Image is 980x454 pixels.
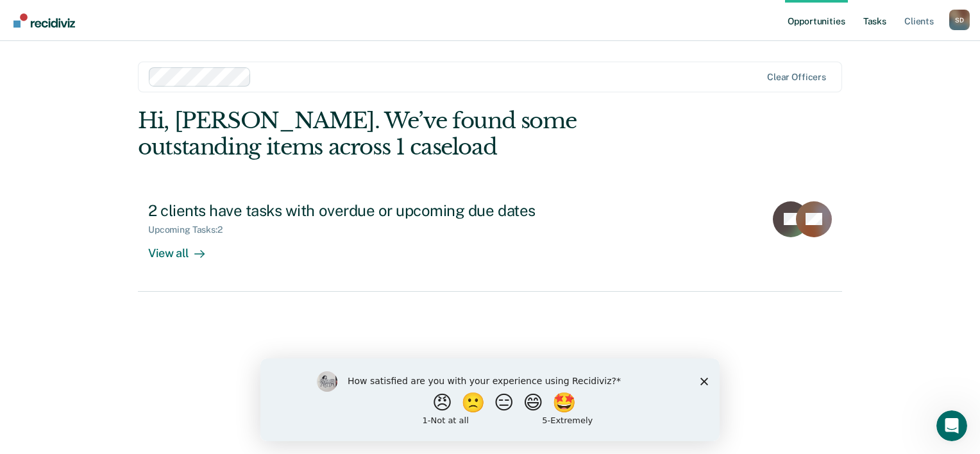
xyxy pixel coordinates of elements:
[13,13,75,28] img: Recidiviz
[767,72,826,83] div: Clear officers
[260,358,720,441] iframe: Survey by Kim from Recidiviz
[138,108,701,160] div: Hi, [PERSON_NAME]. We’ve found some outstanding items across 1 caseload
[949,10,970,30] div: S D
[148,201,598,220] div: 2 clients have tasks with overdue or upcoming due dates
[936,410,967,441] iframe: Intercom live chat
[949,10,970,30] button: Profile dropdown button
[148,224,233,235] div: Upcoming Tasks : 2
[148,235,220,260] div: View all
[138,191,842,292] a: 2 clients have tasks with overdue or upcoming due datesUpcoming Tasks:2View all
